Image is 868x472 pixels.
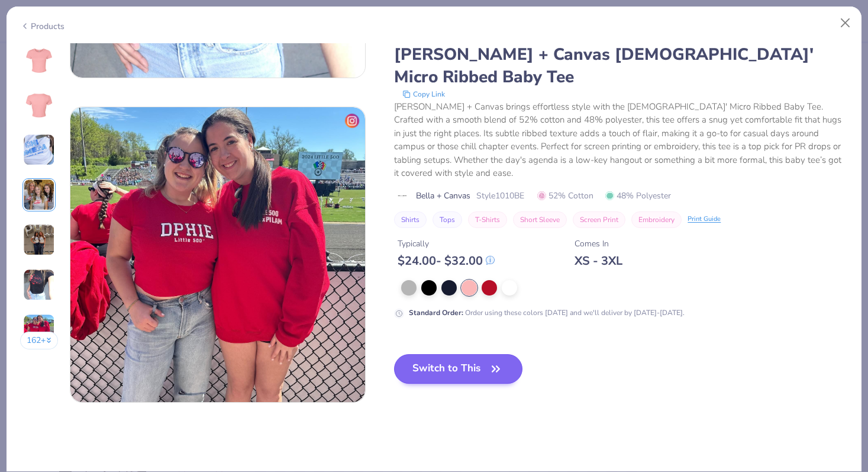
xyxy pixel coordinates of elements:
button: Close [834,12,857,34]
div: XS - 3XL [575,253,622,268]
img: User generated content [23,269,55,301]
span: Style 1010BE [476,190,524,202]
span: 52% Cotton [537,190,593,202]
span: 48% Polyester [605,190,671,202]
img: User generated content [23,179,55,211]
img: insta-icon.png [345,114,359,128]
img: brand logo [394,191,410,201]
div: Order using these colors [DATE] and we'll deliver by [DATE]-[DATE]. [409,307,685,318]
span: Bella + Canvas [416,190,470,202]
div: Products [20,20,64,33]
div: $ 24.00 - $ 32.00 [398,253,495,268]
div: Typically [398,237,495,250]
button: Shirts [394,211,427,228]
div: [PERSON_NAME] + Canvas brings effortless style with the [DEMOGRAPHIC_DATA]' Micro Ribbed Baby Tee... [394,100,848,180]
strong: Standard Order : [409,308,463,317]
img: User generated content [23,224,55,256]
button: Switch to This [394,354,522,384]
div: Comes In [575,237,622,250]
button: Embroidery [631,211,682,228]
img: ebf08eb9-cb0c-4715-920d-57a914d1f431 [70,107,365,402]
button: 162+ [20,332,59,349]
button: Screen Print [573,211,625,228]
img: Back [25,91,53,119]
button: Tops [433,211,462,228]
div: [PERSON_NAME] + Canvas [DEMOGRAPHIC_DATA]' Micro Ribbed Baby Tee [394,43,848,88]
div: Print Guide [688,214,721,224]
button: Short Sleeve [513,211,567,228]
img: Front [25,46,53,74]
img: User generated content [23,134,55,166]
img: User generated content [23,314,55,346]
button: T-Shirts [468,211,507,228]
button: copy to clipboard [399,88,448,100]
